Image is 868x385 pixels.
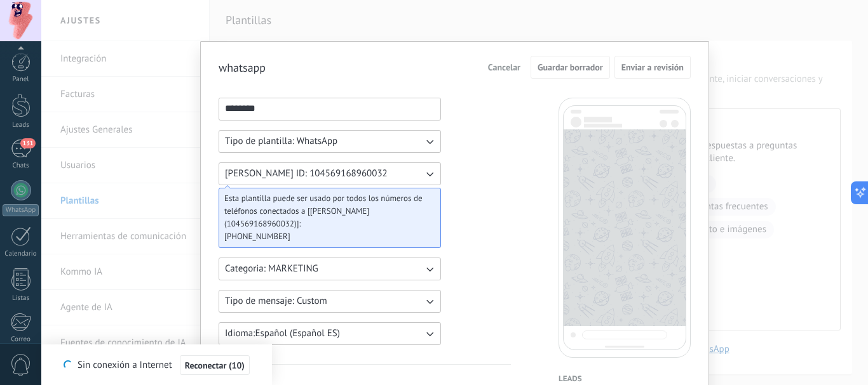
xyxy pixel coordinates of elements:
[225,263,318,275] span: Categoria: MARKETING
[3,75,39,84] div: Panel
[20,138,35,148] span: 131
[3,121,39,129] div: Leads
[219,322,441,345] button: Idioma:Español (Español ES)
[3,294,39,303] div: Listas
[3,204,39,216] div: WhatsApp
[224,192,425,230] span: Esta plantilla puede ser usado por todos los números de teléfonos conectados a [[PERSON_NAME] (10...
[64,355,250,375] div: Sin conexión a Internet
[185,361,245,370] span: Reconectar (10)
[219,162,441,185] button: [PERSON_NAME] ID: 104569168960032
[3,162,39,170] div: Chats
[225,135,337,148] span: Tipo de plantilla: WhatsApp
[225,167,388,180] span: [PERSON_NAME] ID: 104569168960032
[180,355,250,375] button: Reconectar (10)
[531,56,610,79] button: Guardar borrador
[488,63,520,72] span: Cancelar
[224,230,425,243] span: [PHONE_NUMBER]
[3,250,39,258] div: Calendario
[482,58,526,77] button: Cancelar
[621,63,684,72] span: Enviar a revisión
[225,295,327,308] span: Tipo de mensaje: Custom
[219,290,441,313] button: Tipo de mensaje: Custom
[538,63,603,72] span: Guardar borrador
[3,336,39,344] div: Correo
[225,327,340,340] span: Idioma: Español (Español ES)
[614,56,691,79] button: Enviar a revisión
[219,130,441,153] button: Tipo de plantilla: WhatsApp
[219,258,441,280] button: Categoria: MARKETING
[219,60,266,75] h2: whatsapp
